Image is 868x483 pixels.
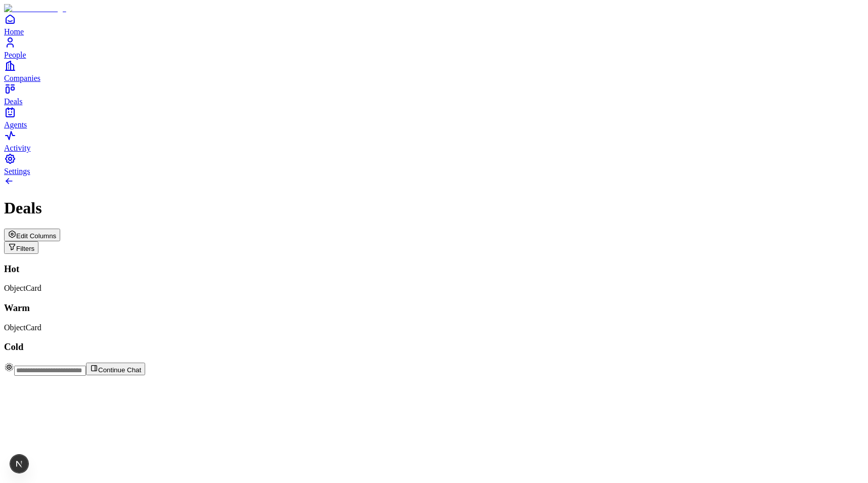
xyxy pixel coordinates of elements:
a: People [4,36,864,59]
button: Open natural language filter [4,241,38,254]
a: Agents [4,106,864,129]
div: ObjectCard [4,323,864,332]
img: Item Brain Logo [4,4,66,13]
div: ObjectCard [4,284,864,293]
button: Edit Columns [4,229,60,241]
span: Edit Columns [16,232,56,240]
a: Deals [4,83,864,106]
h3: Hot [4,264,864,275]
span: Home [4,27,24,36]
span: Companies [4,74,40,82]
h1: Deals [4,199,864,217]
span: People [4,51,26,59]
span: Deals [4,97,22,106]
a: Activity [4,129,864,152]
span: Activity [4,144,30,152]
button: Continue Chat [86,363,145,375]
div: Continue Chat [4,362,864,376]
a: Home [4,13,864,36]
a: Settings [4,153,864,175]
h3: Warm [4,302,864,314]
a: Companies [4,60,864,82]
span: Continue Chat [98,366,141,374]
span: Agents [4,120,27,129]
span: Settings [4,167,30,175]
div: Open natural language filter [4,241,864,254]
h3: Cold [4,341,864,353]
